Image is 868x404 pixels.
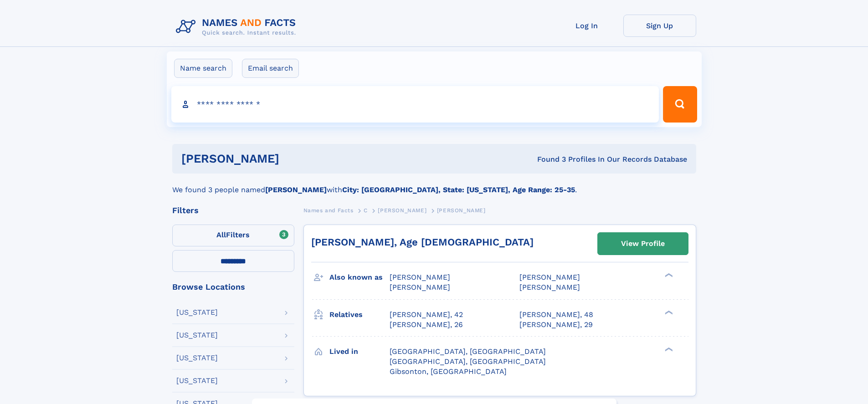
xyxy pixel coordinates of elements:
div: We found 3 people named with . [172,174,696,195]
div: [US_STATE] [176,332,218,339]
a: [PERSON_NAME], 29 [519,320,593,330]
span: [GEOGRAPHIC_DATA], [GEOGRAPHIC_DATA] [390,347,546,356]
span: [PERSON_NAME] [378,207,426,214]
h3: Also known as [329,270,390,285]
a: [PERSON_NAME], 48 [519,310,593,320]
a: [PERSON_NAME], 42 [390,310,463,320]
a: [PERSON_NAME], 26 [390,320,463,330]
div: View Profile [621,233,665,254]
span: [PERSON_NAME] [390,273,450,281]
span: [PERSON_NAME] [390,283,450,291]
a: [PERSON_NAME] [378,205,426,216]
div: [US_STATE] [176,377,218,384]
h3: Lived in [329,344,390,359]
a: Names and Facts [303,205,354,216]
h1: [PERSON_NAME] [181,153,408,164]
div: ❯ [663,272,673,278]
input: search input [171,86,659,123]
span: Gibsonton, [GEOGRAPHIC_DATA] [390,367,507,376]
span: [PERSON_NAME] [437,207,486,214]
div: Browse Locations [172,283,294,291]
a: C [364,205,368,216]
div: Filters [172,206,294,215]
div: [US_STATE] [176,309,218,316]
span: [PERSON_NAME] [519,273,580,281]
span: [GEOGRAPHIC_DATA], [GEOGRAPHIC_DATA] [390,357,546,366]
a: [PERSON_NAME], Age [DEMOGRAPHIC_DATA] [311,236,534,248]
b: City: [GEOGRAPHIC_DATA], State: [US_STATE], Age Range: 25-35 [342,185,575,194]
a: View Profile [598,233,688,255]
div: ❯ [663,346,673,352]
div: Found 3 Profiles In Our Records Database [408,154,687,164]
label: Email search [242,59,299,78]
img: Logo Names and Facts [172,15,303,39]
label: Name search [174,59,232,78]
a: Log In [550,15,623,37]
span: [PERSON_NAME] [519,283,580,291]
span: All [216,230,226,239]
button: Search Button [663,86,697,123]
span: C [364,207,368,214]
div: [US_STATE] [176,354,218,362]
div: ❯ [663,309,673,315]
b: [PERSON_NAME] [265,185,327,194]
a: Sign Up [623,15,696,37]
label: Filters [172,225,294,246]
h3: Relatives [329,307,390,322]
